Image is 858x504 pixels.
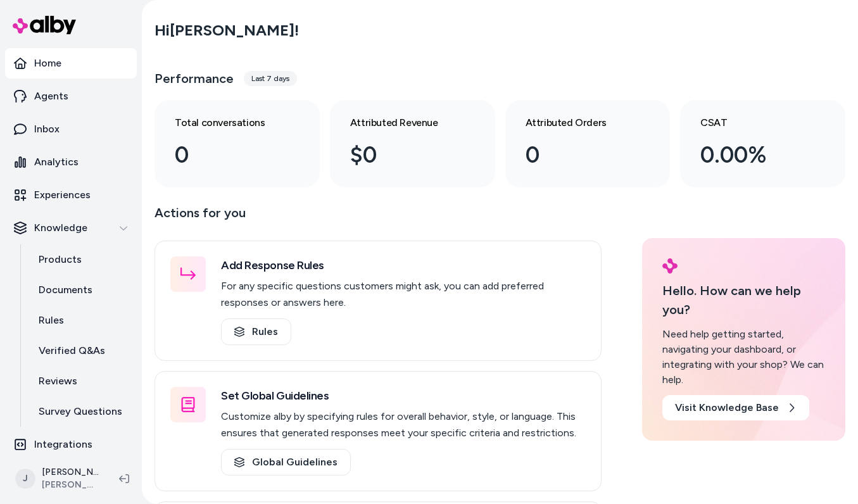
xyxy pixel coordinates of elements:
[5,180,137,210] a: Experiences
[8,458,109,499] button: J[PERSON_NAME][PERSON_NAME]
[221,256,586,274] h3: Add Response Rules
[155,21,299,40] h2: Hi [PERSON_NAME] !
[26,244,137,275] a: Products
[350,138,455,172] div: $0
[13,16,76,34] img: alby Logo
[221,449,351,476] a: Global Guidelines
[700,138,805,172] div: 0.00%
[5,48,137,79] a: Home
[526,138,630,172] div: 0
[26,366,137,396] a: Reviews
[350,115,455,130] h3: Attributed Revenue
[526,115,630,130] h3: Attributed Orders
[680,100,845,187] a: CSAT 0.00%
[42,479,99,491] span: [PERSON_NAME]
[42,466,99,479] p: [PERSON_NAME]
[15,469,35,489] span: J
[155,100,320,187] a: Total conversations 0
[244,71,297,86] div: Last 7 days
[175,115,279,130] h3: Total conversations
[39,343,105,358] p: Verified Q&As
[34,437,92,452] p: Integrations
[26,336,137,366] a: Verified Q&As
[26,396,137,427] a: Survey Questions
[700,115,805,130] h3: CSAT
[39,313,64,328] p: Rules
[5,213,137,243] button: Knowledge
[155,70,234,87] h3: Performance
[34,187,91,203] p: Experiences
[26,275,137,305] a: Documents
[505,100,671,187] a: Attributed Orders 0
[5,114,137,144] a: Inbox
[5,429,137,460] a: Integrations
[221,387,586,405] h3: Set Global Guidelines
[39,252,82,267] p: Products
[662,395,809,420] a: Visit Knowledge Base
[34,56,61,71] p: Home
[662,258,678,274] img: alby Logo
[39,282,92,298] p: Documents
[330,100,495,187] a: Attributed Revenue $0
[221,318,291,345] a: Rules
[221,408,586,441] p: Customize alby by specifying rules for overall behavior, style, or language. This ensures that ge...
[34,89,68,104] p: Agents
[26,305,137,336] a: Rules
[662,281,825,319] p: Hello. How can we help you?
[39,404,122,419] p: Survey Questions
[34,220,87,236] p: Knowledge
[34,122,60,137] p: Inbox
[175,138,279,172] div: 0
[5,147,137,177] a: Analytics
[5,81,137,111] a: Agents
[155,203,602,233] p: Actions for you
[662,327,825,387] div: Need help getting started, navigating your dashboard, or integrating with your shop? We can help.
[39,374,77,389] p: Reviews
[221,278,586,311] p: For any specific questions customers might ask, you can add preferred responses or answers here.
[34,154,79,170] p: Analytics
